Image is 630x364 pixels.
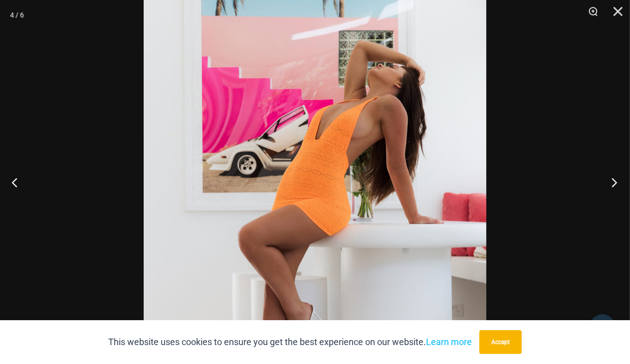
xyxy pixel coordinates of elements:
button: Next [593,157,630,207]
button: Accept [479,330,522,354]
div: 4 / 6 [10,7,24,22]
p: This website uses cookies to ensure you get the best experience on our website. [108,335,472,350]
a: Learn more [426,337,472,347]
